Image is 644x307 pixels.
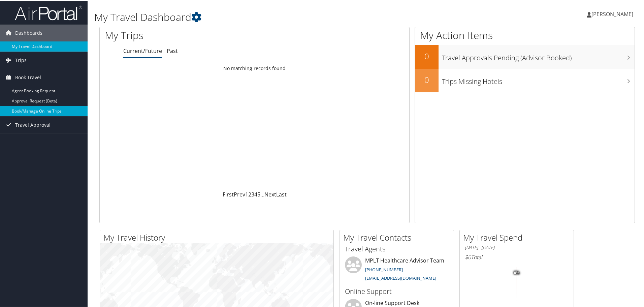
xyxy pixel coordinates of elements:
[264,190,276,197] a: Next
[463,231,574,243] h2: My Travel Spend
[167,47,178,54] a: Past
[260,190,264,197] span: …
[248,190,251,197] a: 2
[465,244,569,250] h6: [DATE] - [DATE]
[442,49,635,62] h3: Travel Approvals Pending (Advisor Booked)
[415,68,635,92] a: 0Trips Missing Hotels
[345,244,449,253] h3: Travel Agents
[254,190,257,197] a: 4
[465,253,471,260] span: $0
[442,73,635,86] h3: Trips Missing Hotels
[245,190,248,197] a: 1
[415,50,439,61] h2: 0
[342,256,452,283] li: MPLT Healthcare Advisor Team
[123,47,162,54] a: Current/Future
[276,190,287,197] a: Last
[15,68,41,85] span: Book Travel
[15,51,27,68] span: Trips
[15,24,42,41] span: Dashboards
[514,270,519,274] tspan: 0%
[591,10,633,17] span: [PERSON_NAME]
[415,44,635,68] a: 0Travel Approvals Pending (Advisor Booked)
[251,190,254,197] a: 3
[100,62,409,74] td: No matching records found
[465,253,569,260] h6: Total
[15,116,51,133] span: Travel Approval
[415,73,439,85] h2: 0
[365,274,436,280] a: [EMAIL_ADDRESS][DOMAIN_NAME]
[257,190,260,197] a: 5
[223,190,234,197] a: First
[94,9,458,24] h1: My Travel Dashboard
[103,231,333,243] h2: My Travel History
[234,190,245,197] a: Prev
[105,28,275,42] h1: My Trips
[415,28,635,42] h1: My Action Items
[343,231,454,243] h2: My Travel Contacts
[365,266,403,272] a: [PHONE_NUMBER]
[15,4,82,20] img: airportal-logo.png
[345,286,449,296] h3: Online Support
[587,3,640,24] a: [PERSON_NAME]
